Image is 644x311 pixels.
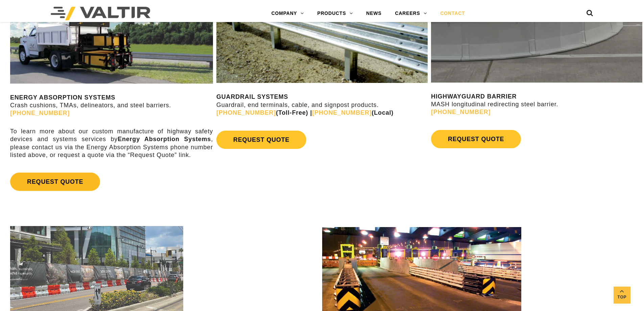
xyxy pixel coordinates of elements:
a: [PHONE_NUMBER] [216,109,276,116]
span: Top [614,293,630,301]
p: To learn more about our custom manufacture of highway safety devices and systems services by , pl... [10,128,213,159]
a: CAREERS [388,7,434,20]
a: CONTACT [433,7,472,20]
strong: (Toll-Free) | (Local) [216,109,393,116]
strong: Energy Absorption Systems [118,136,211,142]
p: Crash cushions, TMAs, delineators, and steel barriers. [10,94,213,117]
a: [PHONE_NUMBER] [312,109,372,116]
p: Guardrail, end terminals, cable, and signpost products. [216,93,428,117]
a: REQUEST QUOTE [10,173,100,191]
strong: ENERGY ABSORPTION SYSTEMS [10,94,115,101]
strong: HIGHWAYGUARD BARRIER [431,93,517,100]
a: [PHONE_NUMBER] [10,110,70,116]
a: NEWS [359,7,388,20]
p: MASH longitudinal redirecting steel barrier. [431,93,642,116]
img: Valtir [51,7,150,20]
a: COMPANY [265,7,311,20]
a: REQUEST QUOTE [431,130,521,148]
a: Top [614,287,630,304]
strong: GUARDRAIL SYSTEMS [216,93,288,100]
a: REQUEST QUOTE [216,131,306,149]
a: PRODUCTS [311,7,360,20]
a: [PHONE_NUMBER] [431,109,491,115]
